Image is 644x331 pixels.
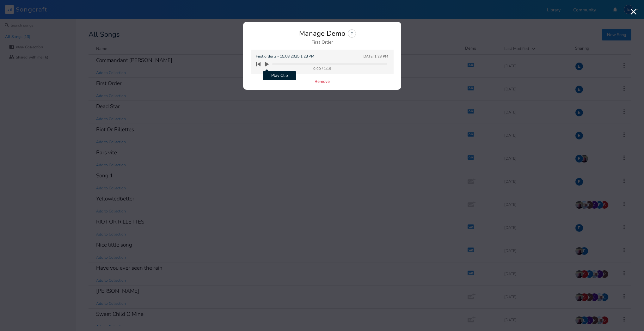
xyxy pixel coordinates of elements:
[299,30,345,37] div: Manage Demo
[311,40,333,45] div: First Order
[363,55,388,58] div: [DATE] 1:23 PM
[348,29,356,38] div: ?
[315,79,330,85] button: Remove
[263,59,272,69] button: Play Clip
[258,67,387,70] div: 0:00 / 1:19
[256,53,314,59] span: First order 2 - 15:08:2025 1.23 PM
